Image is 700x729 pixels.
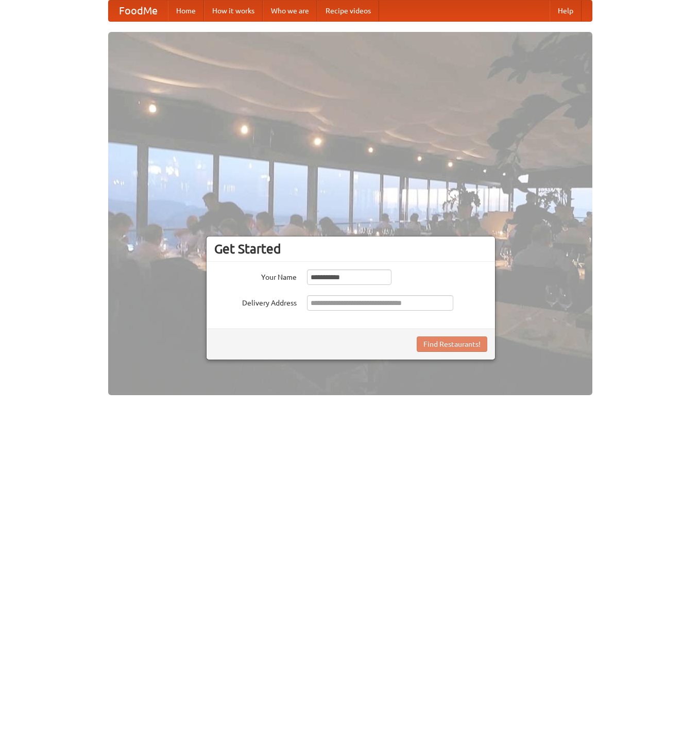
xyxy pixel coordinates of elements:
[317,1,379,21] a: Recipe videos
[168,1,204,21] a: Home
[550,1,582,21] a: Help
[263,1,317,21] a: Who we are
[417,336,487,352] button: Find Restaurants!
[204,1,263,21] a: How it works
[214,241,487,257] h3: Get Started
[214,295,297,308] label: Delivery Address
[109,1,168,21] a: FoodMe
[214,269,297,282] label: Your Name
